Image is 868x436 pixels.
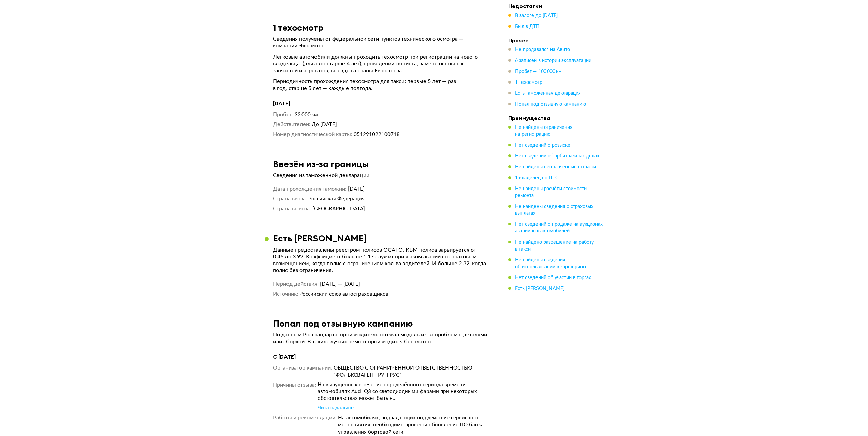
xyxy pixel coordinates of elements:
h3: 1 техосмотр [273,22,323,33]
div: На выпущенных в течение определённого периода времени автомобилях Audi Q3 со светодиодными фарами... [318,381,488,402]
span: До [DATE] [312,122,337,127]
span: Есть таможенная декларация [515,91,581,96]
p: Сведения получены от федеральной сети пунктов технического осмотра — компании Экосмотр. [273,35,488,49]
span: Нет сведений о продаже на аукционах аварийных автомобилей [515,222,603,234]
dt: Работы и рекомендации [273,414,337,436]
span: Не найдены сведения об использовании в каршеринге [515,257,588,269]
dt: Страна ввоза [273,195,307,202]
span: Есть [PERSON_NAME] [515,286,564,291]
span: 1 техосмотр [515,80,542,85]
span: Российский союз автостраховщиков [299,291,388,297]
span: Российская Федерация [308,196,365,201]
dt: Источник [273,290,298,298]
h3: Попал под отзывную кампанию [273,318,413,329]
span: Не найдены неоплаченные штрафы [515,165,596,169]
span: [DATE] — [DATE] [320,282,360,287]
span: Нет сведений об арбитражных делах [515,154,599,159]
div: Читать дальше [318,405,354,411]
span: На автомобилях, подпадающих под действие сервисного мероприятия, необходимо провести обновление П... [338,415,484,435]
p: Периодичность прохождения техосмотра для такси: первые 5 лет — раз в год, старше 5 лет — каждые п... [273,78,488,92]
span: Не найдены ограничения на регистрацию [515,125,572,137]
p: Легковые автомобили должны проходить техосмотр при регистрации на нового владельца (для авто стар... [273,54,488,74]
span: Не найдены расчёты стоимости ремонта [515,186,587,198]
span: Пробег — 100 000 км [515,69,562,74]
dt: Организатор кампании [273,364,332,379]
h4: Прочее [508,37,604,44]
h4: С [DATE] [273,353,488,360]
dt: Причины отзыва [273,381,316,411]
dt: Действителен [273,121,310,128]
span: Нет сведений о розыске [515,143,570,148]
span: Не продавался на Авито [515,47,570,52]
h3: Ввезён из-за границы [273,159,369,169]
span: Попал под отзывную кампанию [515,102,586,107]
h4: Преимущества [508,115,604,121]
span: Не найдены сведения о страховых выплатах [515,204,593,216]
span: Был в ДТП [515,24,540,29]
h4: Недостатки [508,3,604,10]
p: Сведения из таможенной декларации. [273,172,488,179]
span: Нет сведений об участии в торгах [515,275,591,280]
span: 32 000 км [295,112,318,117]
h3: Есть [PERSON_NAME] [273,233,367,243]
span: 6 записей в истории эксплуатации [515,58,591,63]
dt: Страна вывоза [273,205,311,212]
span: В залоге до [DATE] [515,13,558,18]
dt: Номер диагностической карты [273,131,352,138]
span: 1 владелец по ПТС [515,176,559,180]
span: [GEOGRAPHIC_DATA] [312,206,365,211]
p: По данным Росстандарта, производитель отозвал модель из-за проблем с деталями или сборкой. В таки... [273,331,488,345]
span: [DATE] [348,186,365,192]
dt: Дата прохождения таможни [273,185,347,193]
span: Не найдено разрешение на работу в такси [515,240,594,251]
p: Данные предоставлены реестром полисов ОСАГО. КБМ полиса варьируется от 0.46 до 3.92. Коэффициент ... [273,246,488,274]
span: 051291022100718 [354,132,400,137]
h4: [DATE] [273,100,488,107]
span: ОБЩЕСТВО С ОГРАНИЧЕННОЙ ОТВЕТСТВЕННОСТЬЮ "ФОЛЬКСВАГЕН ГРУП РУС" [334,365,472,378]
dt: Период действия [273,281,319,288]
dt: Пробег [273,111,293,118]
